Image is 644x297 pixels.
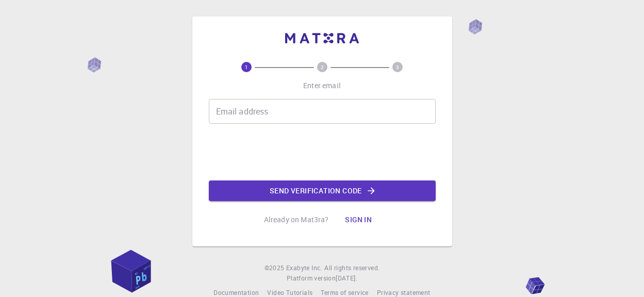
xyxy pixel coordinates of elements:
[324,263,379,273] span: All rights reserved.
[264,214,329,225] p: Already on Mat3ra?
[286,263,322,273] a: Exabyte Inc.
[213,288,259,296] span: Documentation
[337,209,380,230] button: Sign in
[287,273,336,284] span: Platform version
[336,273,357,284] a: [DATE].
[336,274,357,282] span: [DATE] .
[267,288,312,296] span: Video Tutorials
[396,63,399,71] text: 3
[286,263,322,272] span: Exabyte Inc.
[377,288,431,296] span: Privacy statement
[265,263,286,273] span: © 2025
[245,63,248,71] text: 1
[321,288,368,296] span: Terms of service
[244,132,401,172] iframe: reCAPTCHA
[321,63,324,71] text: 2
[303,80,341,91] p: Enter email
[209,180,436,201] button: Send verification code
